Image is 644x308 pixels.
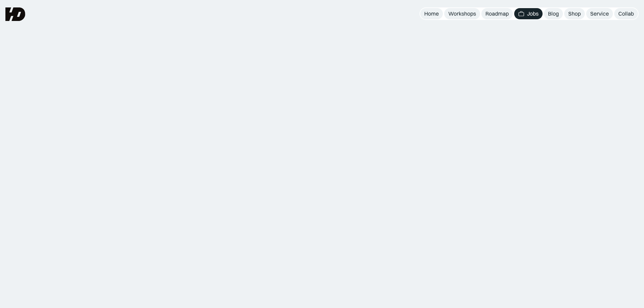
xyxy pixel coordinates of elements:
[544,8,563,19] a: Blog
[548,10,559,17] div: Blog
[618,10,634,17] div: Collab
[514,8,543,19] a: Jobs
[448,10,476,17] div: Workshops
[590,10,609,17] div: Service
[424,10,439,17] div: Home
[568,10,581,17] div: Shop
[564,8,585,19] a: Shop
[444,8,480,19] a: Workshops
[527,10,539,17] div: Jobs
[614,8,638,19] a: Collab
[586,8,613,19] a: Service
[485,10,509,17] div: Roadmap
[481,8,513,19] a: Roadmap
[420,8,443,19] a: Home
